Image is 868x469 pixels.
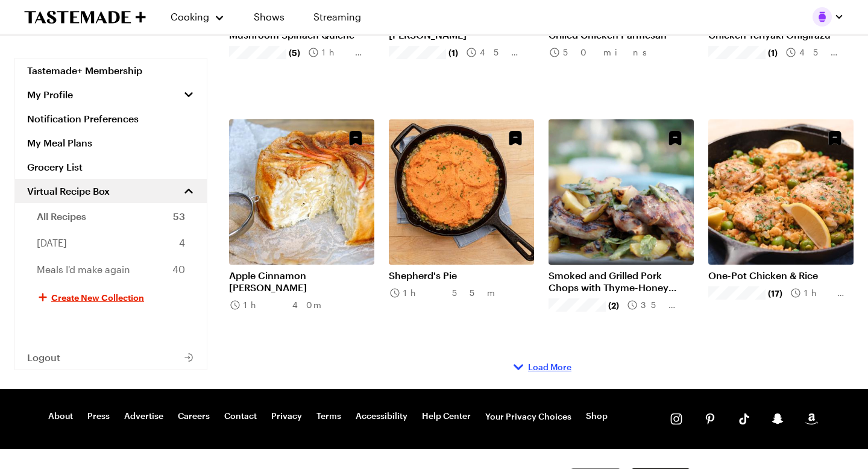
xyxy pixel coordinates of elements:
[664,127,687,150] button: Unsave Recipe
[316,411,341,423] a: Terms
[37,262,130,277] span: Meals I'd make again
[271,411,302,423] a: Privacy
[229,269,374,294] a: Apple Cinnamon [PERSON_NAME]
[15,283,207,312] button: Create New Collection
[124,411,163,423] a: Advertise
[708,29,854,41] a: Chicken Teriyaki Onigirazu
[511,360,571,374] button: Load More
[178,411,210,423] a: Careers
[24,10,146,24] a: To Tastemade Home Page
[15,131,207,155] a: My Meal Plans
[813,7,844,27] button: Profile picture
[813,7,832,27] img: Profile picture
[15,256,207,283] a: Meals I'd make again40
[27,185,110,197] span: Virtual Recipe Box
[15,203,207,230] a: All Recipes53
[344,127,367,150] button: Unsave Recipe
[504,127,527,150] button: Unsave Recipe
[37,209,86,224] span: All Recipes
[485,411,571,423] button: Your Privacy Choices
[87,411,110,423] a: Press
[48,411,73,423] a: About
[15,179,207,203] a: Virtual Recipe Box
[224,411,257,423] a: Contact
[229,29,374,41] a: Mushroom Spinach Quiche
[549,269,694,294] a: Smoked and Grilled Pork Chops with Thyme-Honey Peaches
[179,236,185,250] span: 4
[170,2,225,31] button: Cooking
[389,269,534,282] a: Shepherd's Pie
[51,291,144,303] span: Create New Collection
[171,11,209,22] span: Cooking
[528,361,571,373] span: Load More
[708,269,854,282] a: One-Pot Chicken & Rice
[15,107,207,131] a: Notification Preferences
[422,411,471,423] a: Help Center
[27,89,73,101] span: My Profile
[173,209,185,224] span: 53
[389,29,534,41] a: [PERSON_NAME]
[27,351,60,364] span: Logout
[15,230,207,256] a: [DATE]4
[172,262,185,277] span: 40
[356,411,407,423] a: Accessibility
[549,29,694,41] a: Grilled Chicken Parmesan
[15,58,207,83] a: Tastemade+ Membership
[48,411,608,423] nav: Footer
[15,83,207,107] button: My Profile
[823,127,846,150] button: Unsave Recipe
[15,345,207,370] button: Logout
[15,155,207,179] a: Grocery List
[37,236,67,250] span: [DATE]
[586,411,608,423] a: Shop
